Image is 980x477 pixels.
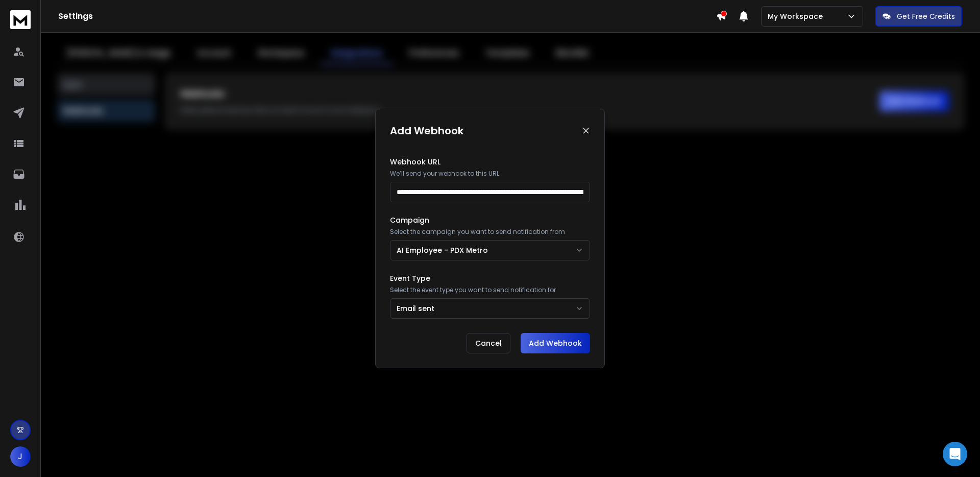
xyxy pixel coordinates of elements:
[397,303,434,314] div: Email sent
[390,158,590,165] label: Webhook URL
[390,228,590,236] p: Select the campaign you want to send notification from
[390,286,590,294] p: Select the event type you want to send notification for
[390,170,590,178] p: We’ll send your webhook to this URL
[768,11,827,21] p: My Workspace
[897,11,955,21] p: Get Free Credits
[10,10,31,29] img: logo
[390,240,590,260] button: AI Employee - PDX Metro
[467,333,510,353] button: Cancel
[521,333,590,353] button: Add Webhook
[58,10,716,22] h1: Settings
[390,124,463,138] h1: Add Webhook
[390,275,590,282] label: Event Type
[943,442,967,466] div: Open Intercom Messenger
[10,446,31,467] button: J
[875,6,962,27] button: Get Free Credits
[390,217,590,224] label: Campaign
